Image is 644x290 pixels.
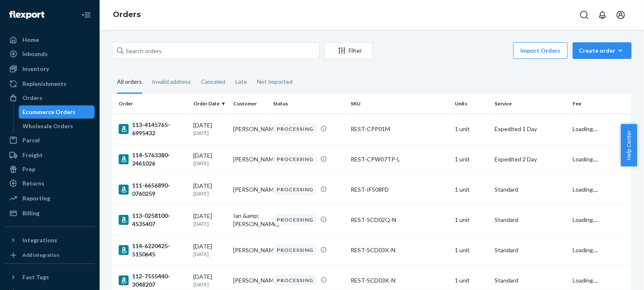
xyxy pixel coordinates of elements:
a: Home [5,33,95,46]
td: Loading.... [569,235,632,265]
th: Order Date [190,94,230,114]
button: Open notifications [594,7,611,23]
div: 114-5763380-2461026 [119,151,187,168]
p: [DATE] [193,190,227,197]
button: Integrations [5,234,95,247]
td: Loading.... [569,144,632,174]
p: [DATE] [193,129,227,136]
div: 113-0258100-4535407 [119,212,187,228]
div: REST-SCD03K-N [351,246,448,254]
button: Open account menu [612,7,629,23]
div: [DATE] [193,242,227,258]
div: REST-CPP01M [351,125,448,133]
div: 113-4145765-6995432 [119,121,187,137]
td: 1 unit [451,174,491,205]
a: Prep [5,163,95,176]
div: PROCESSING [273,214,317,225]
div: [DATE] [193,212,227,227]
div: Filter [325,46,372,55]
div: Canceled [201,71,225,93]
p: Expedited 1 Day [495,125,566,133]
a: Ecommerce Orders [19,105,95,119]
th: Units [451,94,491,114]
p: Standard [495,185,566,194]
div: [DATE] [193,182,227,197]
div: Freight [22,151,43,159]
div: Customer [233,100,266,107]
div: 112-7555440-3048207 [119,272,187,289]
div: Home [22,36,39,44]
div: [DATE] [193,151,227,167]
div: Invalid address [152,71,191,93]
div: REST-IFS08FD [351,185,448,194]
div: Inventory [22,65,49,73]
button: Filter [324,42,373,59]
a: Replenishments [5,77,95,90]
div: [DATE] [193,121,227,136]
div: 114-6220425-5150645 [119,242,187,258]
p: [DATE] [193,160,227,167]
div: PROCESSING [273,275,317,286]
td: Ian &amp; [PERSON_NAME] [230,205,270,235]
a: Billing [5,207,95,220]
div: REST-CPW07TP-L [351,155,448,163]
div: PROCESSING [273,184,317,195]
div: Prep [22,165,35,173]
div: 111-6656890-0760259 [119,181,187,198]
ol: breadcrumbs [106,3,147,27]
button: Create order [573,42,632,59]
button: Help Center [621,124,637,166]
div: Add Integration [22,251,59,258]
td: [PERSON_NAME] [230,235,270,265]
div: Integrations [22,236,57,244]
button: Fast Tags [5,271,95,284]
div: REST-SCD03K-N [351,276,448,285]
div: Ecommerce Orders [23,108,76,116]
p: Standard [495,276,566,285]
a: Wholesale Orders [19,119,95,133]
a: Orders [113,10,141,19]
th: SKU [348,94,451,114]
p: Expedited 2 Day [495,155,566,163]
a: Freight [5,149,95,162]
div: Replenishments [22,80,66,88]
input: Search orders [112,42,320,59]
div: Fast Tags [22,273,49,281]
td: 1 unit [451,144,491,174]
div: All orders [117,71,142,94]
td: 1 unit [451,205,491,235]
a: Returns [5,177,95,190]
div: Reporting [22,194,50,202]
img: Flexport logo [9,11,44,19]
a: Orders [5,91,95,105]
td: [PERSON_NAME] [230,144,270,174]
a: Parcel [5,134,95,147]
div: Late [235,71,247,93]
a: Reporting [5,192,95,205]
div: [DATE] [193,273,227,288]
td: Loading.... [569,174,632,205]
p: [DATE] [193,251,227,258]
th: Service [491,94,569,114]
th: Order [112,94,190,114]
button: Import Orders [513,42,568,59]
div: Inbounds [22,50,48,58]
th: Fee [569,94,632,114]
div: PROCESSING [273,154,317,165]
button: Close Navigation [78,7,95,23]
div: Parcel [22,136,40,144]
td: 1 unit [451,114,491,144]
a: Inbounds [5,47,95,61]
p: Standard [495,246,566,254]
div: Orders [22,94,42,102]
p: Standard [495,216,566,224]
div: REST-SCD02Q-N [351,216,448,224]
td: Loading.... [569,205,632,235]
a: Add Integration [5,250,95,260]
div: Billing [22,209,39,217]
td: 1 unit [451,235,491,265]
td: Loading.... [569,114,632,144]
button: Open Search Box [576,7,593,23]
a: Inventory [5,62,95,76]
